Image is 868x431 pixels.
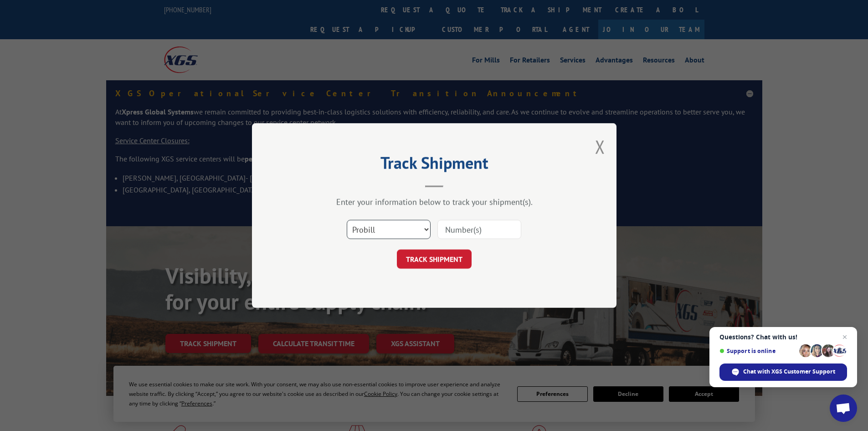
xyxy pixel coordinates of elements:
[719,348,796,354] span: Support is online
[437,220,521,239] input: Number(s)
[595,135,605,159] button: Close modal
[743,368,835,376] span: Chat with XGS Customer Support
[719,363,847,381] span: Chat with XGS Customer Support
[298,197,571,207] div: Enter your information below to track your shipment(s).
[719,333,847,341] span: Questions? Chat with us!
[298,156,571,174] h2: Track Shipment
[397,249,472,269] button: TRACK SHIPMENT
[830,395,857,422] a: Open chat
